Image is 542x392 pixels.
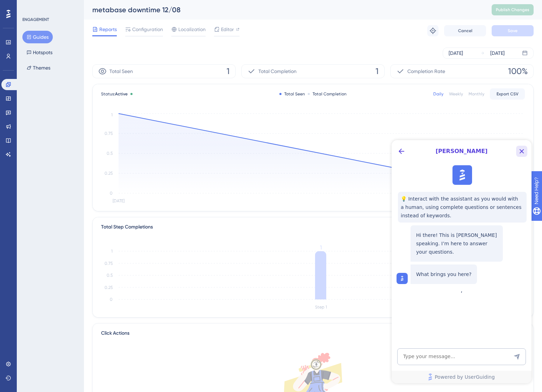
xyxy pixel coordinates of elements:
[392,140,532,383] iframe: UserGuiding AI Assistant
[320,244,322,251] tspan: 1
[490,49,505,57] div: [DATE]
[258,67,297,75] span: Total Completion
[458,28,472,34] span: Cancel
[492,25,534,36] button: Save
[110,297,113,302] tspan: 0
[178,25,206,34] span: Localization
[376,66,379,77] span: 1
[105,171,113,176] tspan: 0.25
[92,5,474,15] div: metabase downtime 12/08
[16,2,44,10] span: Need Help?
[101,223,153,231] div: Total Step Completions
[315,305,327,310] tspan: Step 1
[433,91,443,97] div: Daily
[111,112,113,117] tspan: 1
[227,66,230,77] span: 1
[109,67,133,75] span: Total Seen
[99,25,117,34] span: Reports
[115,92,128,96] span: Active
[132,25,163,34] span: Configuration
[113,198,124,203] tspan: [DATE]
[449,91,463,97] div: Weekly
[105,285,113,290] tspan: 0.25
[221,25,234,34] span: Editor
[107,151,113,156] tspan: 0.5
[444,25,486,36] button: Cancel
[407,67,445,75] span: Completion Rate
[492,4,534,15] button: Publish Changes
[105,131,113,136] tspan: 0.75
[111,249,113,254] tspan: 1
[101,329,129,342] span: Click Actions
[490,88,525,100] button: Export CSV
[469,91,484,97] div: Monthly
[308,91,347,97] div: Total Completion
[508,28,518,34] span: Save
[279,91,305,97] div: Total Seen
[107,273,113,278] tspan: 0.5
[508,66,528,77] span: 100%
[496,7,529,13] span: Publish Changes
[449,49,463,57] div: [DATE]
[497,91,519,97] span: Export CSV
[110,191,113,196] tspan: 0
[105,261,113,266] tspan: 0.75
[101,91,128,97] span: Status:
